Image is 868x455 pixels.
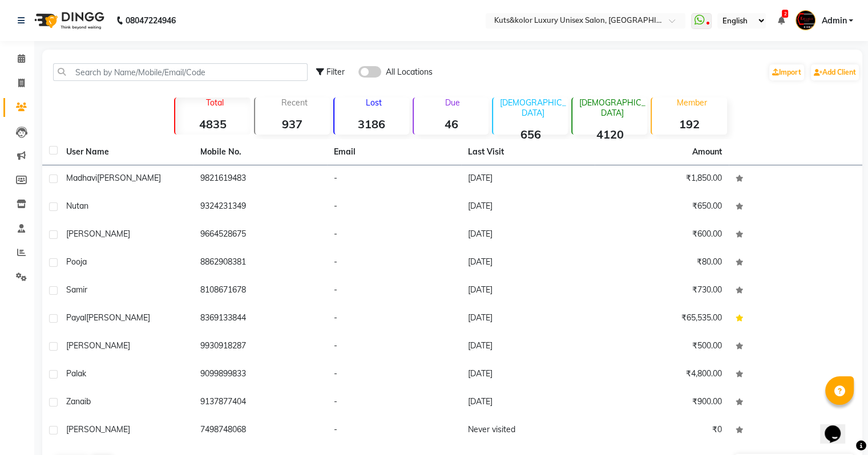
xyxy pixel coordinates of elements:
[461,277,595,305] td: [DATE]
[572,127,647,141] strong: 4120
[595,361,729,389] td: ₹4,800.00
[327,361,461,389] td: -
[193,221,328,249] td: 9664528675
[193,361,328,389] td: 9099899833
[175,117,250,131] strong: 4835
[461,165,595,193] td: [DATE]
[193,249,328,277] td: 8862908381
[193,417,328,445] td: 7498748068
[126,5,176,36] b: 08047224946
[327,305,461,333] td: -
[416,97,488,108] p: Due
[461,333,595,361] td: [DATE]
[461,221,595,249] td: [DATE]
[180,97,250,108] p: Total
[595,305,729,333] td: ₹65,535.00
[327,165,461,193] td: -
[59,139,193,165] th: User Name
[327,417,461,445] td: -
[652,117,726,131] strong: 192
[461,305,595,333] td: [DATE]
[493,127,568,141] strong: 656
[327,389,461,417] td: -
[595,389,729,417] td: ₹900.00
[66,201,88,211] span: Nutan
[811,64,859,80] a: Add Client
[782,10,788,18] span: 2
[595,165,729,193] td: ₹1,850.00
[821,15,846,27] span: Admin
[66,257,87,267] span: Pooja
[498,97,568,118] p: [DEMOGRAPHIC_DATA]
[595,277,729,305] td: ₹730.00
[66,396,91,407] span: Zanaib
[327,221,461,249] td: -
[386,66,433,78] span: All Locations
[53,63,308,81] input: Search by Name/Mobile/Email/Code
[327,193,461,221] td: -
[193,139,328,165] th: Mobile No.
[193,277,328,305] td: 8108671678
[66,173,97,183] span: Madhavi
[66,229,130,239] span: [PERSON_NAME]
[656,97,726,108] p: Member
[595,221,729,249] td: ₹600.00
[327,333,461,361] td: -
[461,417,595,445] td: Never visited
[327,249,461,277] td: -
[796,10,815,30] img: Admin
[595,249,729,277] td: ₹80.00
[595,417,729,445] td: ₹0
[327,139,461,165] th: Email
[193,389,328,417] td: 9137877404
[66,340,130,351] span: [PERSON_NAME]
[820,409,857,444] iframe: chat widget
[193,193,328,221] td: 9324231349
[193,165,328,193] td: 9821619483
[461,361,595,389] td: [DATE]
[414,117,488,131] strong: 46
[66,312,86,323] span: Payal
[86,312,150,323] span: [PERSON_NAME]
[255,117,330,131] strong: 937
[577,97,647,118] p: [DEMOGRAPHIC_DATA]
[327,277,461,305] td: -
[777,15,784,26] a: 2
[260,97,330,108] p: Recent
[97,173,161,183] span: [PERSON_NAME]
[595,193,729,221] td: ₹650.00
[66,285,87,295] span: samir
[193,333,328,361] td: 9930918287
[29,5,107,36] img: logo
[685,139,729,165] th: Amount
[461,139,595,165] th: Last Visit
[461,193,595,221] td: [DATE]
[461,249,595,277] td: [DATE]
[461,389,595,417] td: [DATE]
[769,64,804,80] a: Import
[193,305,328,333] td: 8369133844
[595,333,729,361] td: ₹500.00
[326,67,345,77] span: Filter
[66,424,130,434] span: [PERSON_NAME]
[339,97,409,108] p: Lost
[66,368,86,379] span: Palak
[334,117,409,131] strong: 3186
